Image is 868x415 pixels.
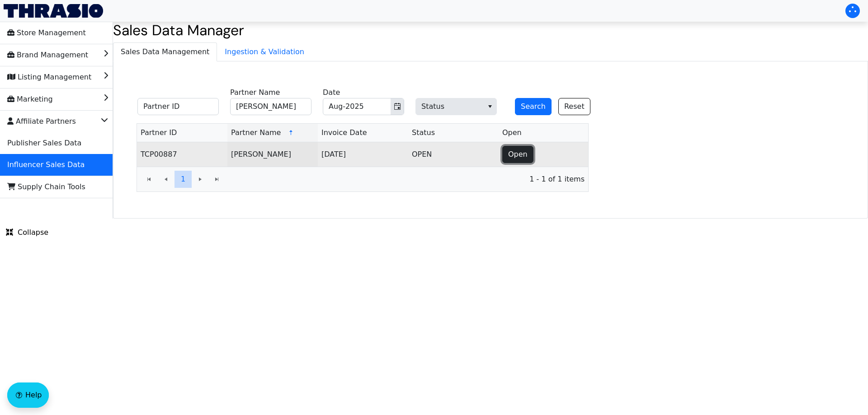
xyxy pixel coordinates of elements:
label: Partner Name [230,87,280,98]
span: Store Management [7,26,86,40]
span: Invoice Date [321,127,367,138]
div: Page 1 of 1 [137,167,588,191]
span: Status [415,98,497,115]
span: Sales Data Management [113,43,217,61]
span: Open [508,149,528,160]
span: Affiliate Partners [7,114,76,129]
button: Help floatingactionbutton [7,382,49,408]
span: 1 - 1 of 1 items [233,174,585,185]
span: Open [502,127,522,138]
button: Reset [558,98,590,115]
span: Help [25,390,42,401]
button: select [483,98,496,115]
span: Influencer Sales Data [7,158,85,172]
span: 1 [181,174,185,185]
span: Listing Management [7,70,91,84]
h2: Sales Data Manager [113,22,868,39]
button: Toggle calendar [391,98,404,115]
button: Page 1 [175,171,192,188]
td: TCP00887 [137,142,227,167]
span: Supply Chain Tools [7,180,85,194]
span: Brand Management [7,48,88,62]
td: [PERSON_NAME] [227,142,318,167]
td: [DATE] [318,142,408,167]
label: Date [323,87,340,98]
span: Status [412,127,435,138]
button: Open [502,146,533,163]
img: Thrasio Logo [4,4,103,18]
span: Ingestion & Validation [217,43,311,61]
input: Aug-2025 [323,98,379,115]
button: Search [515,98,552,115]
span: Marketing [7,92,53,107]
span: Partner ID [141,127,177,138]
span: Publisher Sales Data [7,136,81,150]
td: OPEN [408,142,499,167]
span: Partner Name [231,127,281,138]
span: Collapse [6,227,48,238]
